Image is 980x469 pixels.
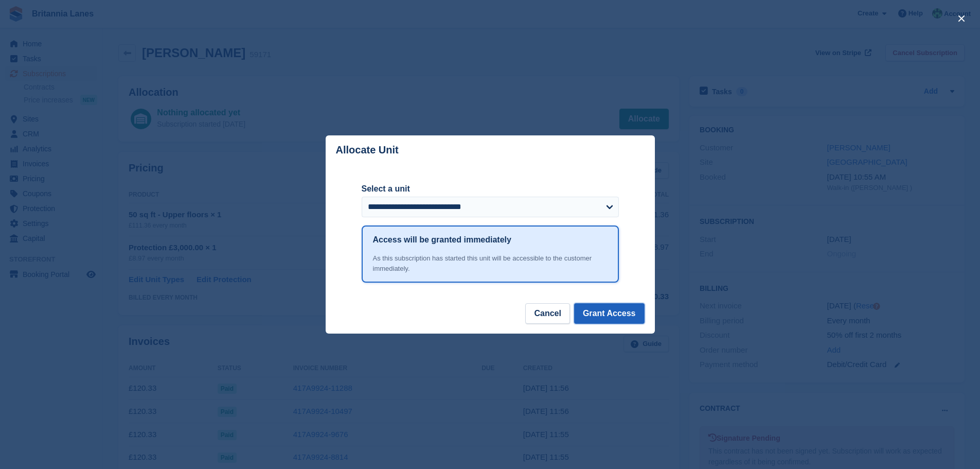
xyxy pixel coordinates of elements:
[362,183,619,195] label: Select a unit
[574,303,645,324] button: Grant Access
[373,234,511,246] h1: Access will be granted immediately
[373,253,608,273] div: As this subscription has started this unit will be accessible to the customer immediately.
[525,303,569,324] button: Cancel
[336,144,399,156] p: Allocate Unit
[953,10,970,27] button: close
